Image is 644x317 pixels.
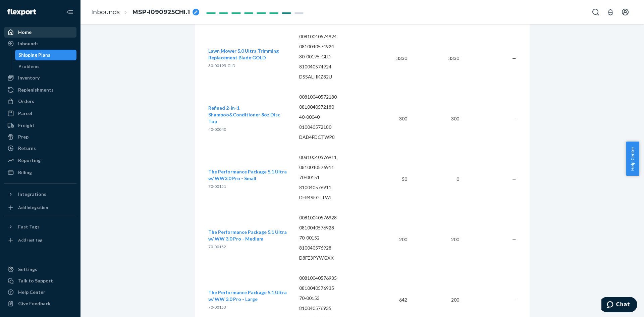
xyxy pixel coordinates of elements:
[18,157,41,164] div: Reporting
[299,43,374,50] p: 0810040574924
[512,116,516,121] span: —
[299,124,374,130] p: 810040572180
[4,131,76,142] a: Prep
[299,73,374,80] p: DSSALHKZ82U
[413,209,464,270] td: 200
[379,28,413,89] td: 3330
[4,275,76,286] button: Talk to Support
[208,305,226,310] span: 70-00153
[512,176,516,182] span: —
[86,2,205,22] ol: breadcrumbs
[299,245,374,251] p: 810040576928
[512,236,516,242] span: —
[4,221,76,232] button: Fast Tags
[299,63,374,70] p: 810040574924
[413,149,464,209] td: 0
[18,29,32,36] div: Home
[18,289,45,296] div: Help Center
[299,33,374,40] p: 00810040574924
[18,300,51,307] div: Give Feedback
[18,191,46,198] div: Integrations
[299,275,374,281] p: 00810040576935
[4,143,76,154] a: Returns
[18,40,39,47] div: Inbounds
[4,287,76,298] a: Help Center
[512,297,516,303] span: —
[208,289,287,302] span: The Performance Package 5.1 Ultra w/ WW 3.0 Pro - Large
[208,63,235,68] span: 30-00195-GLD
[18,87,54,93] div: Replenishments
[15,50,77,60] a: Shipping Plans
[7,9,36,15] img: Flexport logo
[208,127,226,132] span: 40-00040
[18,223,40,230] div: Fast Tags
[299,305,374,312] p: 810040576935
[18,266,37,273] div: Settings
[299,134,374,141] p: DAD4FDCTWP8
[208,229,288,242] button: The Performance Package 5.1 Ultra w/ WW 3.0 Pro - Medium
[208,184,226,189] span: 70-00151
[18,145,36,152] div: Returns
[4,202,76,213] a: Add Integration
[132,8,190,17] span: MSP-I090925CHI.1
[208,105,280,124] span: Refined 2-in-1 Shampoo&Conditioner 8oz Disc Top
[601,297,637,314] iframe: Opens a widget where you can chat to one of our agents
[299,194,374,201] p: DFR4SEGLTWJ
[208,48,279,60] span: Lawn Mower 5.0 Ultra Trimming Replacement Blade GOLD
[18,134,29,140] div: Prep
[18,63,40,70] div: Problems
[299,114,374,120] p: 40-00040
[299,285,374,292] p: 0810040576935
[4,38,76,49] a: Inbounds
[4,235,76,246] a: Add Fast Tag
[18,98,34,105] div: Orders
[379,149,413,209] td: 50
[619,5,632,19] button: Open account menu
[299,154,374,161] p: 00810040576911
[512,55,516,61] span: —
[299,164,374,171] p: 0810040576911
[18,277,53,284] div: Talk to Support
[299,53,374,60] p: 30-00195-GLD
[4,189,76,200] button: Integrations
[208,244,226,249] span: 70-00152
[299,295,374,302] p: 70-00153
[63,5,76,19] button: Close Navigation
[379,89,413,149] td: 300
[299,94,374,100] p: 00810040572180
[4,264,76,275] a: Settings
[299,104,374,110] p: 0810040572180
[379,209,413,270] td: 200
[413,28,464,89] td: 3330
[18,205,48,210] div: Add Integration
[4,167,76,178] a: Billing
[91,8,120,16] a: Inbounds
[208,289,288,303] button: The Performance Package 5.1 Ultra w/ WW 3.0 Pro - Large
[299,174,374,181] p: 70-00151
[208,48,288,61] button: Lawn Mower 5.0 Ultra Trimming Replacement Blade GOLD
[18,110,32,117] div: Parcel
[15,61,77,72] a: Problems
[18,52,50,58] div: Shipping Plans
[4,27,76,38] a: Home
[4,155,76,166] a: Reporting
[208,105,288,125] button: Refined 2-in-1 Shampoo&Conditioner 8oz Disc Top
[299,234,374,241] p: 70-00152
[589,5,602,19] button: Open Search Box
[299,224,374,231] p: 0810040576928
[4,108,76,119] a: Parcel
[604,5,617,19] button: Open notifications
[4,120,76,131] a: Freight
[18,169,32,176] div: Billing
[18,122,35,129] div: Freight
[299,184,374,191] p: 810040576911
[18,237,42,243] div: Add Fast Tag
[18,74,40,81] div: Inventory
[208,168,288,182] button: The Performance Package 5.1 Ultra w/ WW3.0 Pro - Small
[4,85,76,95] a: Replenishments
[626,142,639,176] button: Help Center
[4,72,76,83] a: Inventory
[208,169,287,181] span: The Performance Package 5.1 Ultra w/ WW3.0 Pro - Small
